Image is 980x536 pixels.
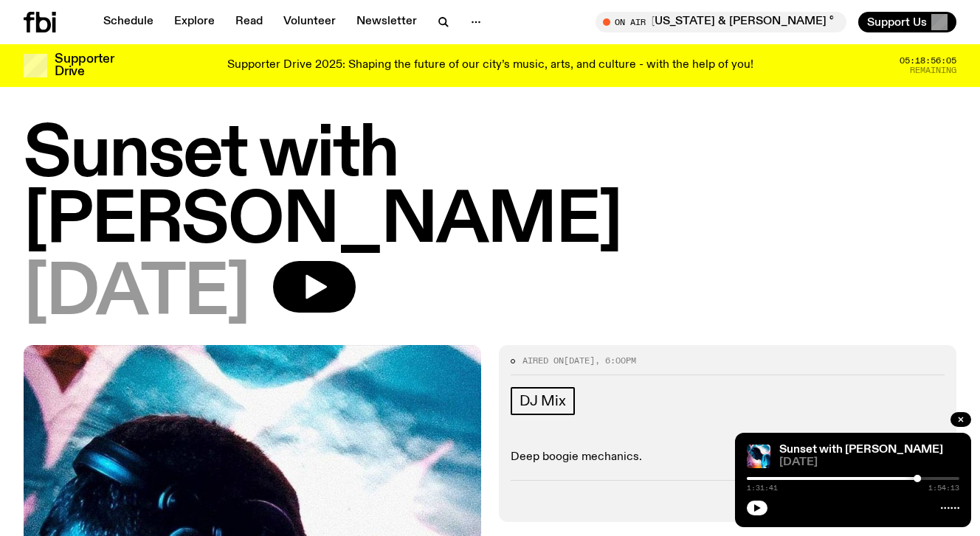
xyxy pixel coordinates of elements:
span: Aired on [522,355,564,366]
a: DJ Mix [511,387,575,415]
h1: Sunset with [PERSON_NAME] [24,122,956,255]
p: Supporter Drive 2025: Shaping the future of our city’s music, arts, and culture - with the help o... [227,59,753,72]
span: [DATE] [24,261,249,327]
a: Newsletter [348,12,426,32]
a: Schedule [94,12,162,32]
span: [DATE] [564,355,595,366]
span: 05:18:56:05 [900,57,956,65]
a: Read [227,12,272,32]
span: Support Us [867,15,927,29]
h3: Supporter Drive [55,53,114,78]
span: [DATE] [779,457,959,468]
button: Support Us [858,12,956,32]
a: Volunteer [275,12,345,32]
span: , 6:00pm [595,355,636,366]
img: Simon Caldwell stands side on, looking downwards. He has headphones on. Behind him is a brightly ... [747,445,770,468]
a: Explore [165,12,224,32]
a: Sunset with [PERSON_NAME] [779,444,943,456]
span: 1:31:41 [747,484,778,492]
p: Deep boogie mechanics. [511,450,945,464]
button: On AirThe Allnighter with [US_STATE] & [PERSON_NAME] °❀⋆.ೃ࿔*:･ [596,12,846,32]
span: Remaining [910,66,956,74]
span: 1:54:13 [928,484,959,492]
span: DJ Mix [520,393,566,409]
